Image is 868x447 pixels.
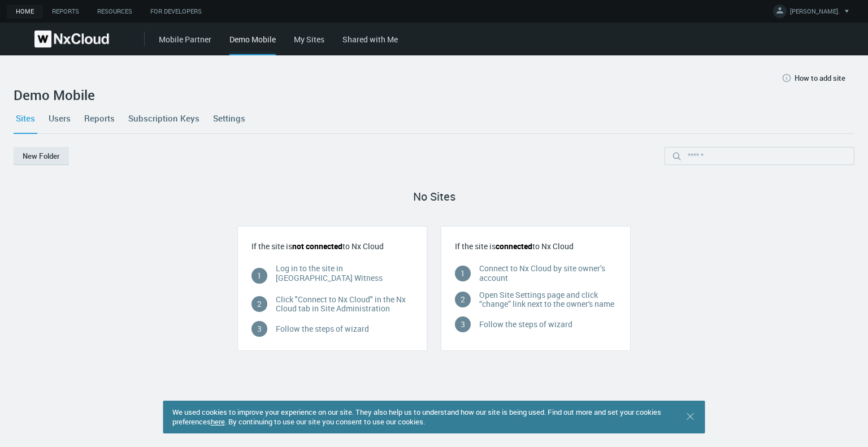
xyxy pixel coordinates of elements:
[251,296,267,312] div: 2
[276,295,413,314] div: Click "Connect to Nx Cloud" in the Nx Cloud tab in Site Administration
[276,264,413,283] p: Log in to the site in [GEOGRAPHIC_DATA] Witness
[479,264,617,283] div: Connect to Nx Cloud by site owner’s account
[172,407,661,427] span: We used cookies to improve your experience on our site. They also help us to understand how our s...
[292,241,342,251] span: not connected
[43,5,88,19] a: Reports
[251,268,267,284] div: 1
[455,240,617,252] p: If the site is to Nx Cloud
[294,34,324,45] a: My Sites
[14,87,854,103] h2: Demo Mobile
[46,103,73,133] a: Users
[496,241,532,251] span: connected
[159,34,211,45] a: Mobile Partner
[211,103,248,133] a: Settings
[34,31,109,47] img: Nx Cloud logo
[7,5,43,19] a: Home
[229,33,276,55] div: Demo Mobile
[772,69,854,87] button: How to add site
[126,103,202,133] a: Subscription Keys
[479,320,572,329] div: Follow the steps of wizard
[342,34,398,45] a: Shared with Me
[82,103,117,133] a: Reports
[455,292,471,307] div: 2
[211,416,225,427] a: here
[88,5,141,19] a: Resources
[14,103,37,133] a: Sites
[479,290,617,310] div: Open Site Settings page and click “change” link next to the owner's name
[790,7,840,20] span: [PERSON_NAME].
[231,188,637,205] div: No Sites
[141,5,211,19] a: For Developers
[276,324,369,334] div: Follow the steps of wizard
[795,73,845,83] span: How to add site
[251,321,267,337] div: 3
[14,147,69,165] button: New Folder
[455,266,471,281] div: 1
[251,240,413,252] p: If the site is to Nx Cloud
[455,316,471,332] div: 3
[225,416,425,427] span: . By continuing to use our site you consent to use our cookies.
